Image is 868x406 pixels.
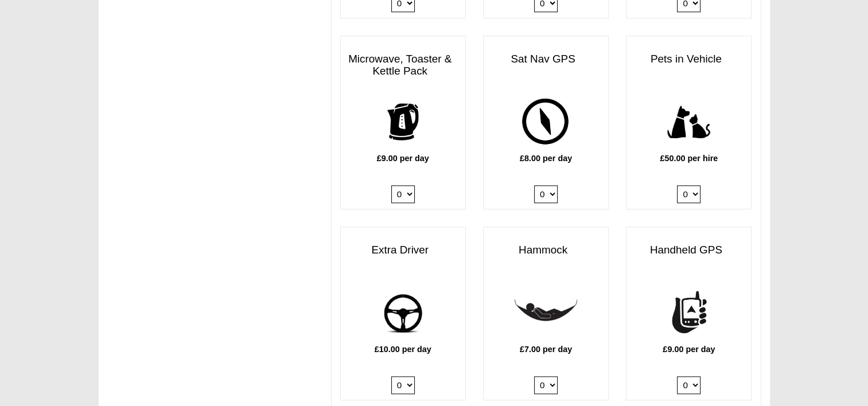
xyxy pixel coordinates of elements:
h3: Hammock [484,239,608,262]
img: hammock.png [515,282,577,344]
b: £10.00 per day [375,345,431,354]
b: £9.00 per day [377,154,429,163]
h3: Extra Driver [341,239,465,262]
img: pets.png [657,91,720,153]
b: £8.00 per day [520,154,572,163]
img: gps.png [515,91,577,153]
img: handheld-gps.png [657,282,720,344]
h3: Pets in Vehicle [626,48,751,71]
b: £7.00 per day [520,345,572,354]
h3: Handheld GPS [626,239,751,262]
h3: Sat Nav GPS [484,48,608,71]
b: £50.00 per hire [660,154,718,163]
b: £9.00 per day [663,345,715,354]
img: add-driver.png [372,282,434,344]
h3: Microwave, Toaster & Kettle Pack [341,48,465,83]
img: kettle.png [372,91,434,153]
